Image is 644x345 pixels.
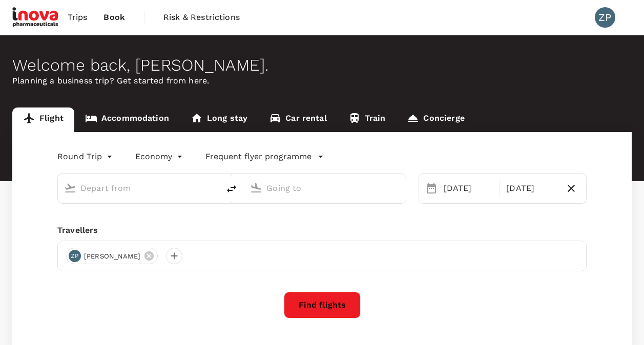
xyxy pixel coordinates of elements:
span: [PERSON_NAME] [78,251,147,262]
input: Depart from [80,180,198,196]
input: Going to [266,180,384,196]
span: Risk & Restrictions [163,11,240,24]
a: Train [338,107,397,132]
button: Frequent flyer programme [205,150,324,163]
a: Concierge [396,107,475,132]
div: ZP [69,250,81,262]
div: ZP [595,7,615,28]
div: Travellers [57,224,587,236]
span: Trips [68,11,88,24]
p: Planning a business trip? Get started from here. [12,75,632,87]
button: Open [212,187,214,189]
div: Economy [135,148,185,165]
p: Frequent flyer programme [205,150,311,163]
div: Round Trip [57,148,115,165]
div: [DATE] [440,178,498,199]
a: Long stay [180,107,258,132]
div: ZP[PERSON_NAME] [66,248,158,264]
span: Book [103,11,125,24]
button: Open [399,187,401,189]
a: Accommodation [74,107,180,132]
a: Car rental [258,107,338,132]
div: Welcome back , [PERSON_NAME] . [12,56,632,75]
button: delete [219,177,244,201]
img: iNova Pharmaceuticals [12,6,59,29]
button: Find flights [284,292,361,318]
a: Flight [12,107,74,132]
div: [DATE] [502,178,560,199]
